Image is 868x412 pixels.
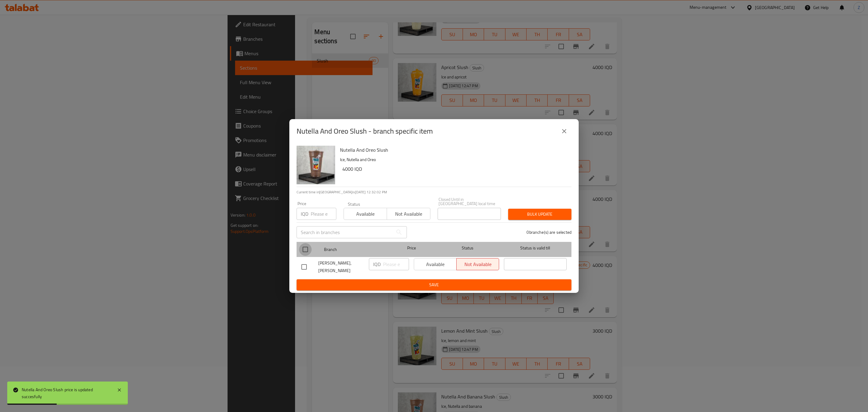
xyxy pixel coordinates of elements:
[318,259,364,274] span: [PERSON_NAME], [PERSON_NAME]
[527,229,571,235] p: 0 branche(s) are selected
[508,209,571,220] button: Bulk update
[22,386,111,400] div: Nutella And Oreo Slush price is updated succesfully
[297,189,571,195] p: Current time in [GEOGRAPHIC_DATA] is [DATE] 12:32:02 PM
[392,244,432,252] span: Price
[557,124,571,138] button: close
[340,156,567,163] p: Ice, Nutella and Oreo
[340,146,567,154] h6: Nutella And Oreo Slush
[504,244,567,252] span: Status is valid till
[344,208,387,220] button: Available
[297,126,433,136] h2: Nutella And Oreo Slush - branch specific item
[297,146,335,184] img: Nutella And Oreo Slush
[297,226,393,238] input: Search in branches
[513,211,567,218] span: Bulk update
[301,210,308,217] p: IQD
[297,279,571,290] button: Save
[324,246,387,253] span: Branch
[311,208,336,220] input: Please enter price
[387,208,430,220] button: Not available
[389,210,428,218] span: Not available
[373,261,381,268] p: IQD
[342,165,567,173] h6: 4000 IQD
[436,244,499,252] span: Status
[383,258,409,270] input: Please enter price
[301,281,567,289] span: Save
[346,210,385,218] span: Available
